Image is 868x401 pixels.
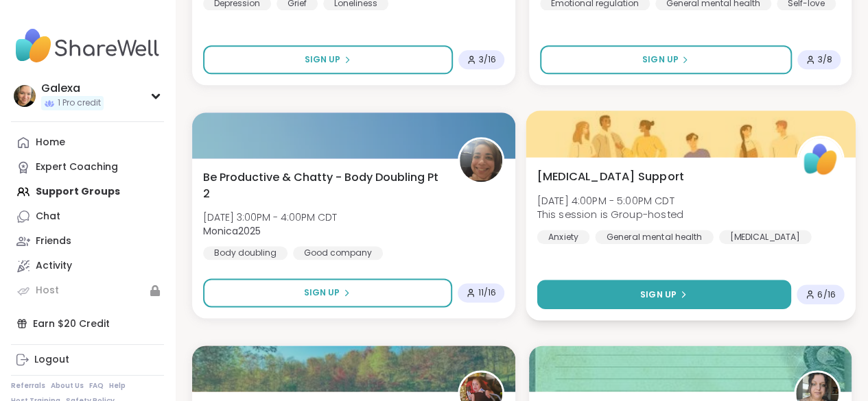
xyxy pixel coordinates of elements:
[11,381,45,391] a: Referrals
[537,230,589,243] div: Anxiety
[11,155,164,180] a: Expert Coaching
[36,210,60,223] div: Chat
[11,278,164,303] a: Host
[640,288,676,300] span: Sign Up
[11,204,164,229] a: Chat
[537,168,683,184] span: [MEDICAL_DATA] Support
[14,85,36,107] img: Galexa
[305,53,340,66] span: Sign Up
[36,284,59,297] div: Host
[798,138,841,181] img: ShareWell
[540,45,793,74] button: Sign Up
[817,289,836,300] span: 6 / 16
[36,136,65,149] div: Home
[718,230,811,243] div: [MEDICAL_DATA]
[203,224,261,238] b: Monica2025
[203,246,288,260] div: Body doubling
[537,280,790,309] button: Sign Up
[36,259,72,273] div: Activity
[109,381,126,391] a: Help
[478,287,496,298] span: 11 / 16
[11,254,164,278] a: Activity
[203,45,453,74] button: Sign Up
[642,53,678,66] span: Sign Up
[51,381,84,391] a: About Us
[818,54,832,65] span: 3 / 8
[89,381,104,391] a: FAQ
[34,353,69,367] div: Logout
[537,208,683,221] span: This session is Group-hosted
[203,278,452,307] button: Sign Up
[595,230,713,243] div: General mental health
[41,81,104,96] div: Galexa
[36,160,118,174] div: Expert Coaching
[36,234,71,248] div: Friends
[11,229,164,254] a: Friends
[304,287,340,299] span: Sign Up
[293,246,383,260] div: Good company
[203,210,337,224] span: [DATE] 3:00PM - 4:00PM CDT
[11,348,164,372] a: Logout
[460,139,502,182] img: Monica2025
[11,311,164,336] div: Earn $20 Credit
[203,169,443,202] span: Be Productive & Chatty - Body Doubling Pt 2
[537,193,683,207] span: [DATE] 4:00PM - 5:00PM CDT
[58,97,101,109] span: 1 Pro credit
[11,22,164,70] img: ShareWell Nav Logo
[479,54,496,65] span: 3 / 16
[11,130,164,155] a: Home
